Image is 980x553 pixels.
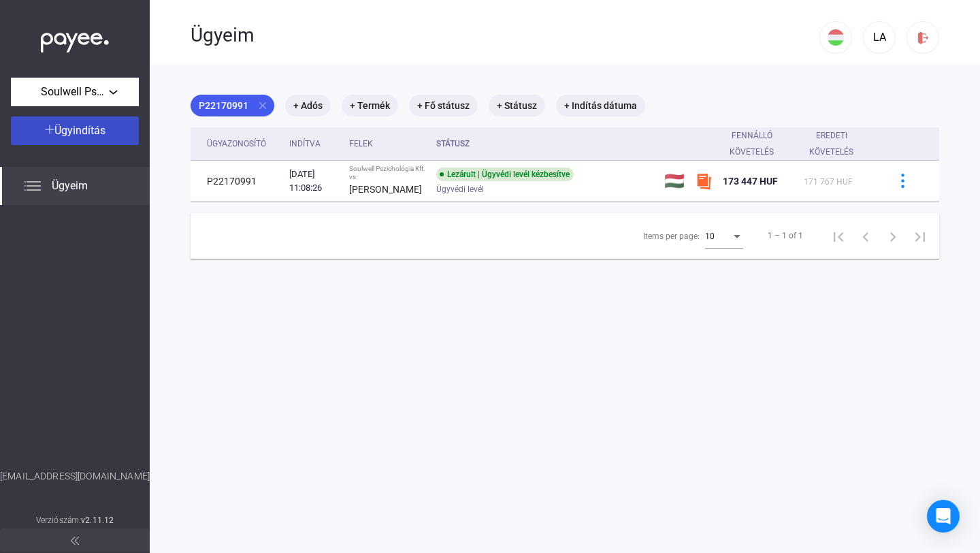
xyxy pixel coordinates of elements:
div: Open Intercom Messenger [927,500,960,533]
img: logout-red [916,31,930,45]
button: Next page [879,222,906,249]
div: Soulwell Pszichológia Kft. vs [349,165,425,181]
div: Felek [349,136,373,152]
div: Items per page: [643,228,700,244]
img: arrow-double-left-grey.svg [71,537,79,545]
div: Lezárult | Ügyvédi levél kézbesítve [436,168,574,181]
button: Previous page [852,222,879,249]
th: Státusz [431,127,659,161]
div: Fennálló követelés [723,127,793,160]
mat-chip: + Indítás dátuma [556,95,645,116]
button: logout-red [906,21,939,54]
div: Eredeti követelés [804,127,871,160]
img: list.svg [24,178,41,194]
div: Indítva [289,136,338,152]
button: Ügyindítás [11,116,139,145]
td: P22170991 [191,161,284,202]
mat-chip: P22170991 [191,95,274,116]
span: Soulwell Pszichológia Kft. [41,84,109,100]
div: [DATE] 11:08:26 [289,168,338,195]
img: szamlazzhu-mini [696,173,712,189]
button: LA [863,21,896,54]
mat-chip: + Adós [285,95,331,116]
div: Indítva [289,136,321,152]
div: Eredeti követelés [804,127,859,160]
div: Ügyeim [191,24,819,47]
div: Ügyazonosító [207,136,266,152]
td: 🇭🇺 [659,161,690,202]
img: plus-white.svg [45,125,54,134]
span: Ügyvédi levél [436,181,484,197]
span: Ügyindítás [54,124,105,137]
div: Felek [349,136,425,152]
img: more-blue [896,174,910,188]
button: Soulwell Pszichológia Kft. [11,78,139,106]
mat-chip: + Státusz [489,95,545,116]
span: Ügyeim [52,178,88,194]
span: 10 [705,232,715,241]
mat-chip: + Termék [342,95,398,116]
span: 173 447 HUF [723,176,778,187]
div: LA [868,29,891,46]
button: more-blue [888,167,917,195]
button: First page [825,222,852,249]
div: Fennálló követelés [723,127,781,160]
mat-select: Items per page: [705,227,743,244]
img: HU [828,29,844,46]
span: 171 767 HUF [804,177,853,187]
mat-chip: + Fő státusz [409,95,478,116]
mat-icon: close [257,99,269,112]
div: Ügyazonosító [207,136,278,152]
div: 1 – 1 of 1 [768,227,803,244]
strong: [PERSON_NAME] [349,184,422,195]
strong: v2.11.12 [81,516,114,525]
img: white-payee-white-dot.svg [41,25,109,53]
button: Last page [906,222,934,249]
button: HU [819,21,852,54]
